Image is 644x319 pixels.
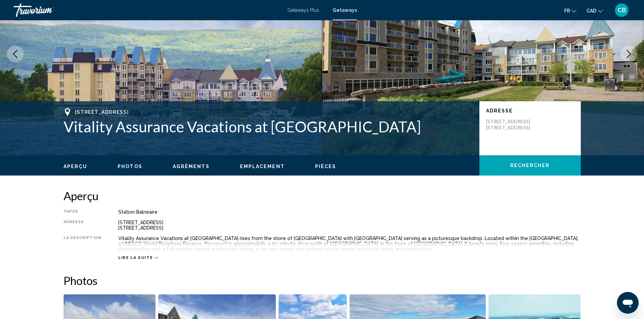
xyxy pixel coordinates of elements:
[587,6,603,16] button: Change currency
[64,164,88,169] span: Aperçu
[620,46,637,62] button: Next image
[564,6,576,16] button: Change language
[64,163,88,169] button: Aperçu
[287,7,319,13] a: Getaways Plus
[240,163,285,169] button: Emplacement
[118,164,142,169] span: Photos
[64,189,581,203] h2: Aperçu
[64,236,101,252] div: La description
[64,274,581,287] h2: Photos
[118,163,142,169] button: Photos
[479,155,581,176] button: Rechercher
[118,220,581,231] div: [STREET_ADDRESS] [STREET_ADDRESS]
[486,108,574,113] p: Adresse
[564,8,570,14] span: fr
[173,164,210,169] span: Agréments
[118,256,153,260] span: Lire la suite
[618,7,626,14] span: CB
[315,164,336,169] span: Pièces
[14,3,281,17] a: Travorium
[118,209,581,215] div: Station balnéaire
[64,118,473,135] h1: Vitality Assurance Vacations at [GEOGRAPHIC_DATA]
[118,255,158,260] button: Lire la suite
[64,220,101,231] div: Adresse
[75,109,129,115] span: [STREET_ADDRESS]
[587,8,596,14] span: CAD
[333,7,357,13] a: Getaways
[486,118,540,131] p: [STREET_ADDRESS] [STREET_ADDRESS]
[315,163,336,169] button: Pièces
[64,209,101,215] div: Taper
[118,236,581,252] div: Vitality Assurance Vacations at [GEOGRAPHIC_DATA] rises from the shore of [GEOGRAPHIC_DATA] with ...
[173,163,210,169] button: Agréments
[617,292,639,314] iframe: Bouton de lancement de la fenêtre de messagerie
[7,46,24,62] button: Previous image
[240,164,285,169] span: Emplacement
[613,3,630,17] button: User Menu
[510,163,550,168] span: Rechercher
